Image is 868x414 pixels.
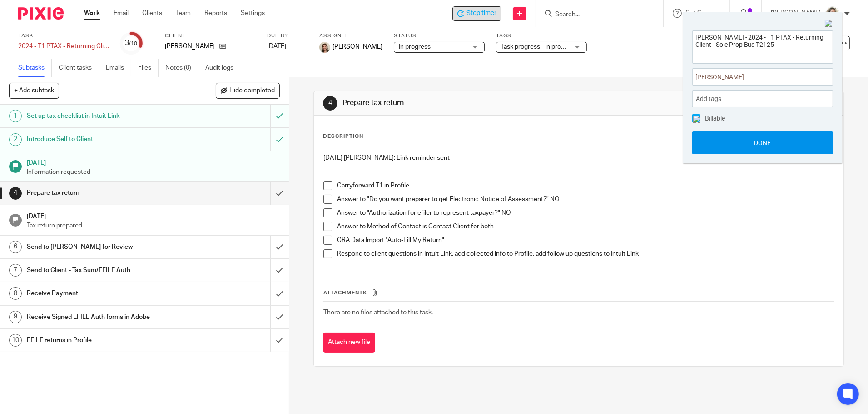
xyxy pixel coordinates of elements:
button: Done [692,131,833,154]
a: Subtasks [18,59,52,77]
div: 9 [9,311,22,323]
p: [DATE] [PERSON_NAME]: Link reminder sent [323,153,834,162]
span: In progress [399,44,431,50]
p: Answer to "Authorization for efiler to represent taxpayer?" NO [337,208,834,217]
p: [PERSON_NAME] [165,42,215,51]
a: Work [84,9,100,18]
a: Clients [142,9,162,18]
img: Close [825,20,833,28]
a: Email [114,9,129,18]
p: CRA Data Import "Auto-Fill My Return" [337,236,834,245]
h1: [DATE] [27,156,280,167]
img: IMG_7896.JPG [825,6,840,21]
div: 4 [323,96,337,111]
p: Carryforward T1 in Profile [337,181,834,190]
img: checked.png [693,116,700,123]
p: Tax return prepared [27,221,280,230]
p: Information requested [27,167,280,177]
span: [PERSON_NAME] [695,72,810,82]
span: Hide completed [229,87,275,95]
a: Emails [106,59,131,77]
h1: [DATE] [27,210,280,221]
a: Files [138,59,159,77]
h1: Prepare tax return [342,98,598,108]
small: /10 [129,41,138,46]
h1: Prepare tax return [27,186,183,200]
label: Due by [267,32,308,40]
h1: EFILE returns in Profile [27,333,183,347]
span: Billable [705,115,725,121]
button: + Add subtask [9,83,59,98]
span: [DATE] [267,43,286,50]
h1: Send to Client - Tax Sum/EFILE Auth [27,263,183,277]
button: Hide completed [216,83,280,98]
img: Morgan.JPG [319,42,330,53]
input: Search [554,11,636,19]
textarea: [PERSON_NAME] - 2024 - T1 PTAX - Returning Client - Sole Prop Bus T2125 [693,31,833,61]
button: Attach new file [323,333,375,353]
span: Get Support [685,10,720,16]
a: Settings [241,9,265,18]
h1: Send to [PERSON_NAME] for Review [27,240,183,254]
div: 3 [125,38,138,48]
p: Answer to "Do you want preparer to get Electronic Notice of Assessment?" NO [337,195,834,204]
div: 2024 - T1 PTAX - Returning Client - Sole Prop Bus T2125 [18,42,109,51]
span: [PERSON_NAME] [332,42,382,51]
a: Audit logs [205,59,240,77]
span: Task progress - In progress (With Lead) + 2 [501,44,620,50]
div: 4 [9,187,22,200]
label: Task [18,32,109,40]
h1: Set up tax checklist in Intuit Link [27,109,183,123]
div: 2 [9,133,22,146]
a: Team [176,9,191,18]
div: Cylus Perreault - 2024 - T1 PTAX - Returning Client - Sole Prop Bus T2125 [452,6,501,21]
p: Respond to client questions in Intuit Link, add collected info to Profile, add follow up question... [337,249,834,258]
label: Tags [496,32,587,40]
h1: Introduce Self to Client [27,132,183,146]
a: Client tasks [59,59,99,77]
p: Description [323,133,363,140]
label: Assignee [319,32,382,40]
a: Notes (0) [165,59,198,77]
span: Attachments [323,290,367,295]
div: 7 [9,264,22,277]
h1: Receive Signed EFILE Auth forms in Adobe [27,310,183,324]
span: There are no files attached to this task. [323,309,433,316]
span: Stop timer [466,9,496,18]
p: Answer to Method of Contact is Contact Client for both [337,222,834,231]
label: Status [394,32,485,40]
img: Pixie [18,7,64,20]
p: [PERSON_NAME] [771,9,821,18]
div: 6 [9,241,22,253]
h1: Receive Payment [27,287,183,300]
span: Add tags [696,92,726,106]
div: 8 [9,287,22,300]
div: Project: Cylus Perreault [692,68,833,86]
a: Reports [204,9,227,18]
div: 1 [9,110,22,122]
div: 10 [9,334,22,347]
label: Client [165,32,256,40]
